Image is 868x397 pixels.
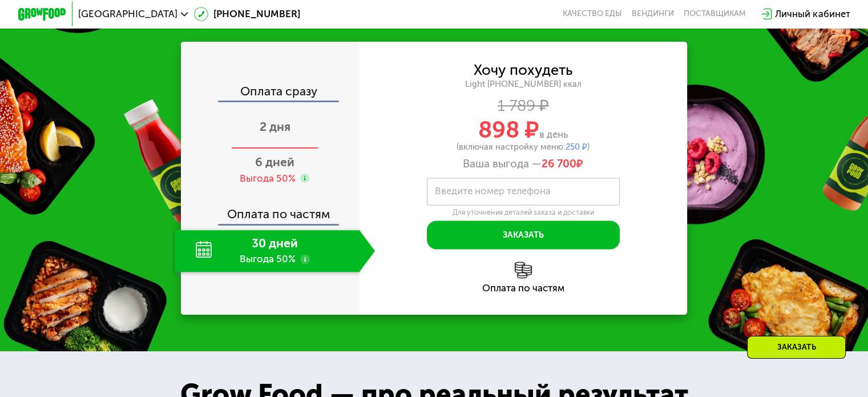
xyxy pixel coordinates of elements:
label: Введите номер телефона [435,188,551,195]
div: Для уточнения деталей заказа и доставки [427,208,620,217]
span: 2 дня [260,119,290,134]
span: 6 дней [255,155,294,169]
div: Оплата сразу [182,85,360,101]
span: 26 700 [542,157,576,170]
button: Заказать [427,220,620,250]
div: Light [PHONE_NUMBER] ккал [360,79,688,90]
div: Хочу похудеть [474,63,572,77]
span: [GEOGRAPHIC_DATA] [78,9,177,19]
a: Качество еды [563,9,622,19]
a: [PHONE_NUMBER] [194,7,300,21]
div: поставщикам [684,9,746,19]
div: (включая настройку меню: ) [360,143,688,151]
a: Вендинги [632,9,674,19]
img: l6xcnZfty9opOoJh.png [515,262,532,279]
span: в день [539,129,568,140]
div: Оплата по частям [182,196,360,224]
div: Ваша выгода — [360,157,688,170]
span: 250 ₽ [566,142,587,152]
span: 898 ₽ [478,116,539,143]
div: 1 789 ₽ [360,99,688,112]
div: Заказать [747,336,846,359]
div: Личный кабинет [775,7,850,21]
div: Оплата по частям [360,283,688,293]
span: ₽ [542,157,583,170]
div: Выгода 50% [240,172,296,185]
